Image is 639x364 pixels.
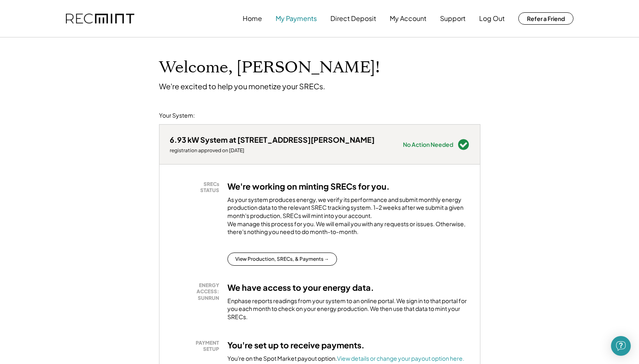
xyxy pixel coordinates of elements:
div: 6.93 kW System at [STREET_ADDRESS][PERSON_NAME] [170,135,375,144]
div: We're excited to help you monetize your SRECs. [159,81,325,91]
img: recmint-logotype%403x.png [66,14,134,24]
button: My Account [390,10,426,27]
div: As your system produces energy, we verify its performance and submit monthly energy production da... [227,196,470,240]
button: Refer a Friend [518,12,573,25]
div: Your System: [159,111,195,120]
button: Log Out [479,10,505,27]
div: No Action Needed [403,141,453,147]
button: My Payments [276,10,317,27]
h3: We're working on minting SRECs for you. [227,181,390,192]
h3: We have access to your energy data. [227,282,374,293]
button: Support [440,10,466,27]
div: PAYMENT SETUP [174,340,219,352]
button: View Production, SRECs, & Payments → [227,253,337,266]
button: Direct Deposit [330,10,376,27]
div: registration approved on [DATE] [170,147,375,154]
div: Open Intercom Messenger [611,336,631,356]
div: SRECs STATUS [174,181,219,194]
h1: Welcome, [PERSON_NAME]! [159,58,380,77]
a: View details or change your payout option here. [337,355,464,362]
div: ENERGY ACCESS: SUNRUN [174,282,219,301]
button: Home [243,10,262,27]
h3: You're set up to receive payments. [227,340,365,350]
div: You're on the Spot Market payout option. [227,355,464,363]
div: Enphase reports readings from your system to an online portal. We sign in to that portal for you ... [227,297,470,321]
